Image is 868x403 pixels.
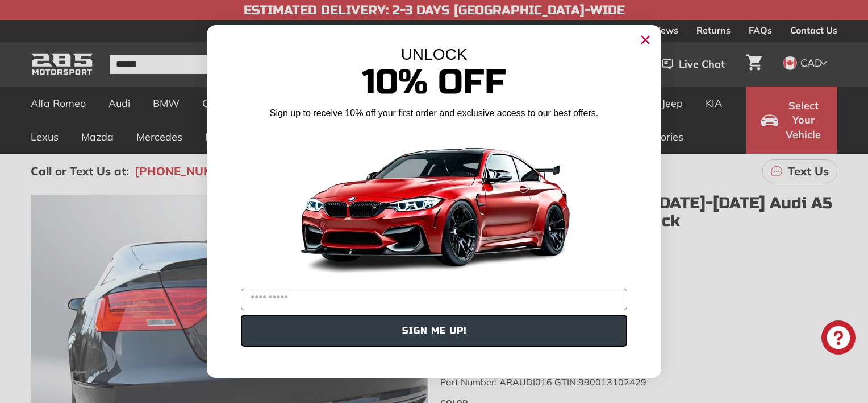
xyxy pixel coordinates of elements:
[636,31,654,49] button: Close dialog
[362,61,506,103] span: 10% Off
[401,46,468,63] span: UNLOCK
[818,320,859,357] inbox-online-store-chat: Shopify online store chat
[292,124,576,284] img: Banner showing BMW 4 Series Body kit
[241,289,627,310] input: YOUR EMAIL
[241,315,627,347] button: SIGN ME UP!
[270,108,598,118] span: Sign up to receive 10% off your first order and exclusive access to our best offers.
